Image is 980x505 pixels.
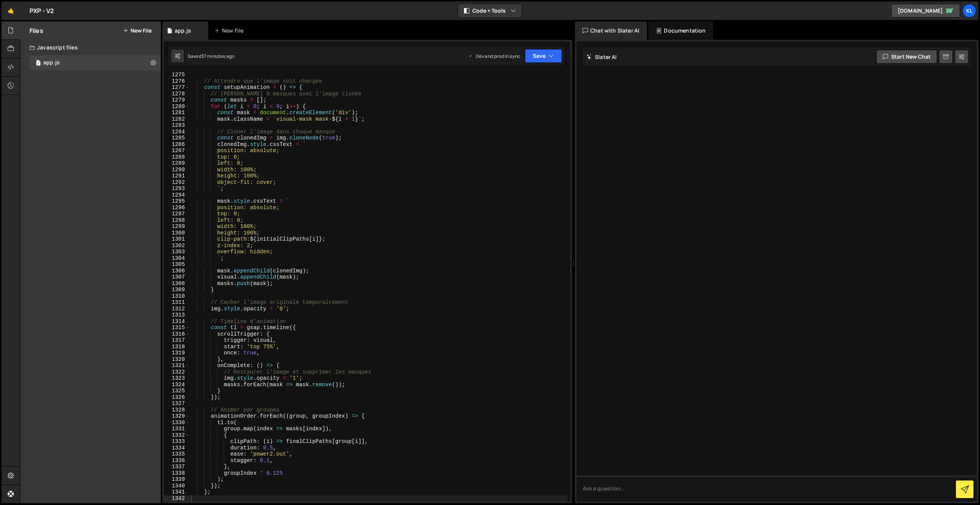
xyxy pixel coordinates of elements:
[164,160,190,167] div: 1289
[164,173,190,179] div: 1291
[164,236,190,243] div: 1301
[36,61,41,67] span: 1
[188,53,234,59] div: Saved
[164,192,190,198] div: 1294
[164,388,190,394] div: 1325
[468,53,520,59] div: Dev and prod in sync
[164,470,190,477] div: 1338
[164,249,190,255] div: 1303
[164,154,190,161] div: 1288
[458,4,522,18] button: Code + Tools
[29,26,43,35] h2: Files
[164,261,190,268] div: 1305
[164,413,190,420] div: 1329
[164,457,190,464] div: 1336
[164,407,190,413] div: 1328
[175,27,191,34] div: app.js
[164,103,190,110] div: 1280
[164,293,190,300] div: 1310
[164,148,190,154] div: 1287
[164,129,190,135] div: 1284
[164,287,190,293] div: 1309
[164,344,190,350] div: 1318
[164,122,190,129] div: 1283
[164,179,190,186] div: 1292
[164,350,190,356] div: 1319
[164,318,190,325] div: 1314
[164,495,190,502] div: 1342
[164,337,190,344] div: 1317
[164,78,190,85] div: 1276
[164,394,190,401] div: 1326
[962,4,976,18] a: Kl
[164,432,190,439] div: 1332
[575,21,647,40] div: Chat with Slater AI
[164,299,190,306] div: 1311
[164,451,190,457] div: 1335
[43,59,60,66] div: app.js
[164,97,190,103] div: 1279
[164,483,190,489] div: 1340
[164,243,190,249] div: 1302
[525,49,562,63] button: Save
[164,306,190,312] div: 1312
[164,268,190,274] div: 1306
[164,369,190,375] div: 1322
[164,135,190,141] div: 1285
[164,185,190,192] div: 1293
[164,223,190,230] div: 1299
[648,21,713,40] div: Documentation
[20,40,161,55] div: Javascript files
[164,198,190,205] div: 1295
[586,53,617,61] h2: Slater AI
[164,420,190,426] div: 1330
[164,375,190,382] div: 1323
[876,50,937,64] button: Start new chat
[164,476,190,483] div: 1339
[123,28,152,34] button: New File
[201,53,234,59] div: 37 minutes ago
[164,325,190,331] div: 1315
[164,205,190,211] div: 1296
[164,489,190,495] div: 1341
[164,211,190,217] div: 1297
[164,438,190,445] div: 1333
[164,331,190,338] div: 1316
[164,255,190,262] div: 1304
[891,4,960,18] a: [DOMAIN_NAME]
[164,312,190,318] div: 1313
[164,141,190,148] div: 1286
[164,274,190,280] div: 1307
[164,116,190,123] div: 1282
[164,382,190,388] div: 1324
[164,280,190,287] div: 1308
[164,72,190,78] div: 1275
[164,230,190,236] div: 1300
[164,464,190,470] div: 1337
[214,27,247,34] div: New File
[164,91,190,97] div: 1278
[164,110,190,116] div: 1281
[29,6,54,15] div: PXP - V2
[29,55,161,71] div: 16752/45754.js
[164,400,190,407] div: 1327
[164,167,190,173] div: 1290
[2,2,20,20] a: 🤙
[164,426,190,432] div: 1331
[164,84,190,91] div: 1277
[164,445,190,451] div: 1334
[164,217,190,224] div: 1298
[164,356,190,363] div: 1320
[164,362,190,369] div: 1321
